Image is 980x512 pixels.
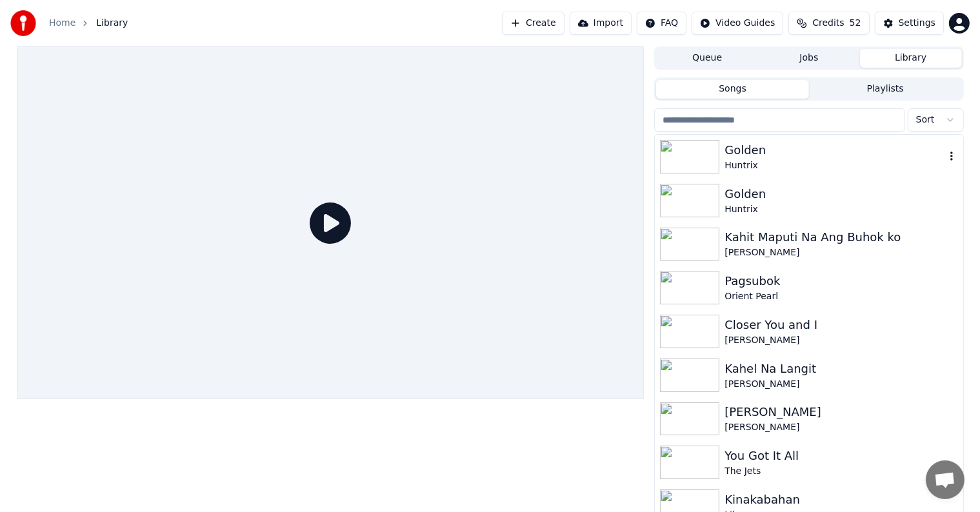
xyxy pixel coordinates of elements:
[809,80,962,99] button: Playlists
[49,17,75,30] a: Home
[916,113,935,126] span: Sort
[725,185,957,203] div: Golden
[725,465,957,478] div: The Jets
[725,334,957,347] div: [PERSON_NAME]
[49,17,128,30] nav: breadcrumb
[758,49,860,68] button: Jobs
[725,447,957,465] div: You Got It All
[637,12,686,35] button: FAQ
[656,49,758,68] button: Queue
[725,491,957,509] div: Kinakabahan
[656,80,809,99] button: Songs
[725,246,957,259] div: [PERSON_NAME]
[725,159,945,172] div: Huntrix
[692,12,783,35] button: Video Guides
[725,360,957,378] div: Kahel Na Langit
[860,49,962,68] button: Library
[725,403,957,421] div: [PERSON_NAME]
[926,460,965,499] div: Open chat
[875,12,944,35] button: Settings
[725,378,957,391] div: [PERSON_NAME]
[899,17,935,30] div: Settings
[725,228,957,246] div: Kahit Maputi Na Ang Buhok ko
[812,17,844,30] span: Credits
[725,290,957,303] div: Orient Pearl
[788,12,869,35] button: Credits52
[725,141,945,159] div: Golden
[725,203,957,216] div: Huntrix
[96,17,128,30] span: Library
[725,421,957,434] div: [PERSON_NAME]
[725,272,957,290] div: Pagsubok
[10,10,36,36] img: youka
[850,17,861,30] span: 52
[570,12,632,35] button: Import
[502,12,565,35] button: Create
[725,316,957,334] div: Closer You and I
